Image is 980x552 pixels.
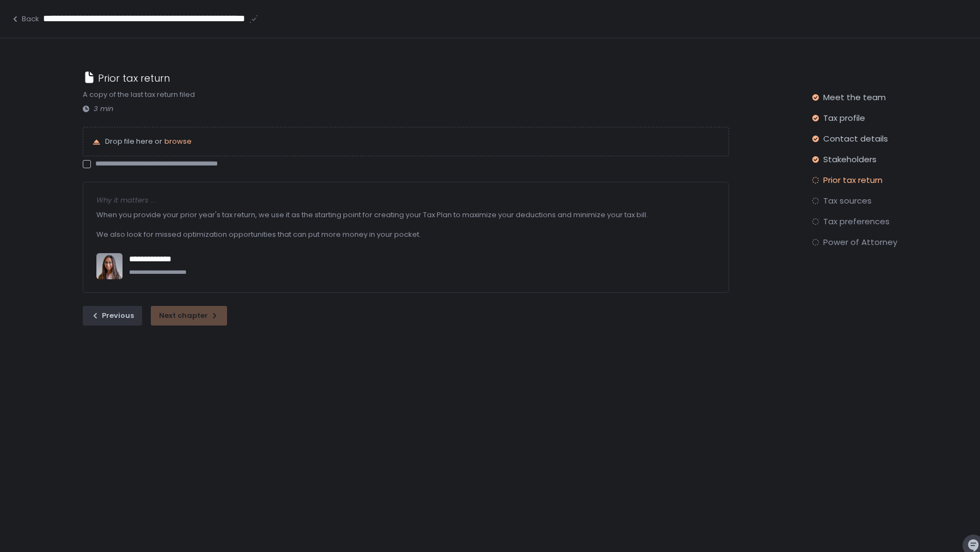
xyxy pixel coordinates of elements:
[823,237,897,248] span: Power of Attorney
[164,137,192,146] button: browse
[823,133,888,144] span: Contact details
[91,311,134,321] div: Previous
[823,175,883,186] span: Prior tax return
[98,71,170,85] h1: Prior tax return
[823,92,886,103] span: Meet the team
[823,216,890,227] span: Tax preferences
[96,225,715,244] div: We also look for missed optimization opportunities that can put more money in your pocket.
[83,89,729,100] div: A copy of the last tax return filed
[164,136,192,146] span: browse
[83,306,142,326] button: Previous
[83,104,729,114] div: 3 min
[823,154,877,165] span: Stakeholders
[823,195,872,206] span: Tax sources
[96,195,715,205] div: Why it matters ...
[96,205,715,225] div: When you provide your prior year's tax return, we use it as the starting point for creating your ...
[105,137,192,146] p: Drop file here or
[11,14,39,24] button: Back
[823,113,865,124] span: Tax profile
